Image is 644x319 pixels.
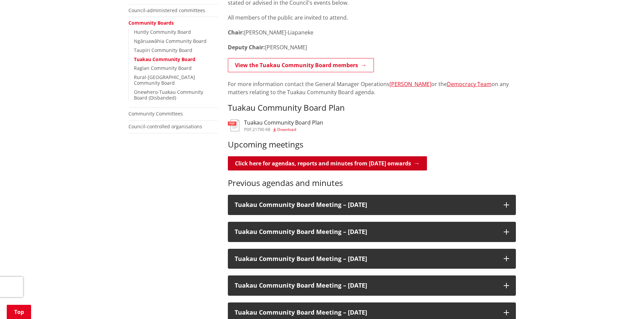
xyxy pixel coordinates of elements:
a: Community Boards [128,20,174,26]
div: , [244,128,323,132]
h3: Tuakau Community Board Meeting – [DATE] [235,202,497,208]
a: Democracy Team [447,80,492,88]
a: Tuakau Community Board [134,56,195,62]
p: [PERSON_NAME] [228,43,516,51]
h3: Upcoming meetings [228,140,516,150]
a: Rural-[GEOGRAPHIC_DATA] Community Board [134,74,195,86]
a: Community Committees [128,110,183,117]
a: Onewhero-Tuakau Community Board (Disbanded) [134,89,203,101]
p: For more information contact the General Manager Operations or the on any matters relating to the... [228,80,516,96]
strong: Chair: [228,29,244,36]
p: [PERSON_NAME]-Liapaneke [228,28,516,36]
iframe: Messenger Launcher [613,291,637,315]
h3: Tuakau Community Board Plan [228,103,516,113]
a: Tuakau Community Board Plan pdf,21790 KB Download [228,119,323,132]
span: Download [277,127,296,132]
span: pdf [244,127,252,132]
a: Taupiri Community Board [134,47,192,53]
h3: Tuakau Community Board Plan [244,119,323,126]
span: 21790 KB [253,127,270,132]
strong: Deputy Chair: [228,44,265,51]
h3: Tuakau Community Board Meeting – [DATE] [235,309,497,316]
a: View the Tuakau Community Board members [228,58,374,72]
h3: Previous agendas and minutes [228,178,516,188]
h3: Tuakau Community Board Meeting – [DATE] [235,282,497,289]
p: All members of the public are invited to attend. [228,14,516,22]
h3: Tuakau Community Board Meeting – [DATE] [235,229,497,235]
a: [PERSON_NAME] [389,80,431,88]
a: Top [7,305,31,319]
a: Click here for agendas, reports and minutes from [DATE] onwards [228,156,427,170]
a: Council-controlled organisations [128,123,202,130]
a: Huntly Community Board [134,29,191,35]
a: Council-administered committees [128,7,205,14]
h3: Tuakau Community Board Meeting – [DATE] [235,256,497,262]
a: Raglan Community Board [134,65,192,71]
img: document-pdf.svg [228,119,239,131]
a: Ngāruawāhia Community Board [134,38,207,44]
